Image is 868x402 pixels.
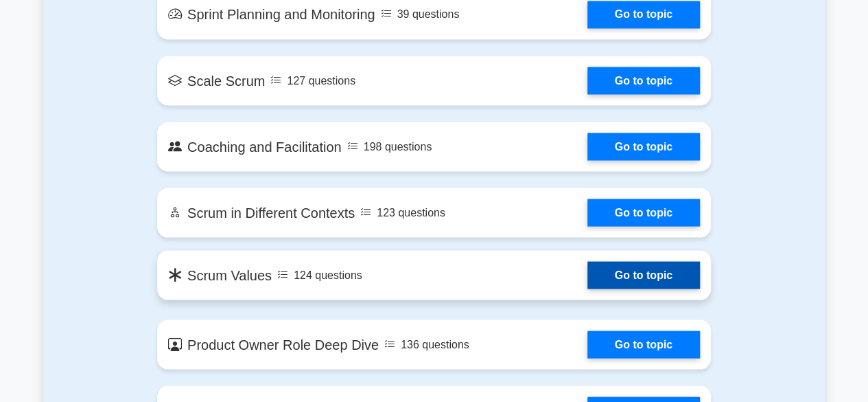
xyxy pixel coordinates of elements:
[587,67,700,94] a: Go to topic
[587,1,700,28] a: Go to topic
[587,331,700,358] a: Go to topic
[587,261,700,289] a: Go to topic
[587,199,700,226] a: Go to topic
[587,133,700,160] a: Go to topic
